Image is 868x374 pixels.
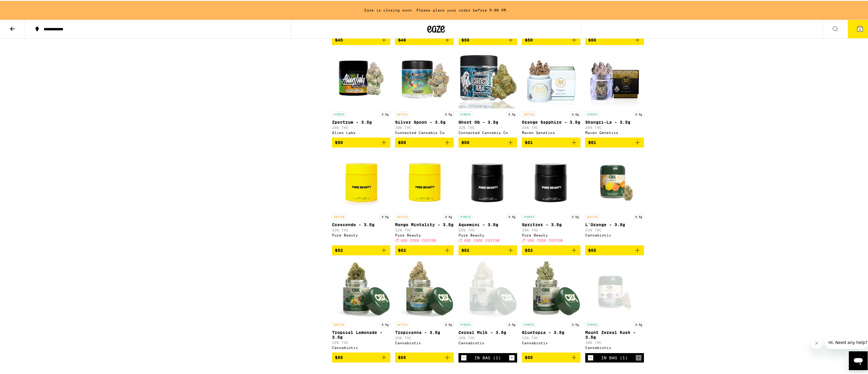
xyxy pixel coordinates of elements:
p: HYBRID [458,213,473,219]
button: Add to bag [585,137,644,147]
p: HYBRID [458,111,473,116]
p: 25% THC [332,340,391,344]
p: 3.5g [633,111,644,116]
p: 3.5g [570,213,581,219]
span: $50 [461,139,469,144]
img: Maven Genetics - Shangri-La - 3.5g [585,49,644,108]
button: Decrement [461,354,467,360]
p: 3.5g [633,213,644,219]
img: Connected Cannabis Co - Silver Spoon - 3.5g [395,49,454,108]
a: Open page for Crescendo - 3.5g from Pure Beauty [332,151,391,244]
button: Add to bag [395,352,454,362]
p: Ghost OG - 3.5g [458,119,517,124]
div: Cannabiotix [332,345,391,349]
div: Pure Beauty [332,232,391,236]
span: USE CODE COZY30 [464,238,499,241]
p: 3.5g [570,111,581,116]
div: Maven Genetics [522,130,581,134]
button: Add to bag [458,137,517,147]
span: $50 [335,139,343,144]
p: 3.5g [380,213,390,219]
img: Connected Cannabis Co - Ghost OG - 3.5g [458,49,517,108]
span: $52 [525,247,533,252]
p: SATIVA [585,213,599,219]
p: 3.5g [507,111,517,116]
button: Add to bag [332,34,391,44]
p: Crescendo - 3.5g [332,221,391,226]
p: 3.5g [443,321,454,326]
button: Add to bag [458,244,517,254]
button: Add to bag [395,34,454,44]
p: SATIVA [395,213,409,219]
button: Add to bag [458,34,517,44]
button: Add to bag [332,352,391,362]
div: Cannabiotix [522,340,581,344]
p: 29% THC [522,227,581,231]
p: HYBRID [332,111,346,116]
button: Increment [509,354,515,360]
a: Open page for Mount Zereal Kush - 3.5g from Cannabiotix [585,259,644,352]
p: HYBRID [585,111,599,116]
p: 32% THC [585,227,644,231]
span: 2 [859,27,861,30]
button: Add to bag [332,137,391,147]
iframe: Message from company [825,335,868,348]
p: Mango Mintality - 3.5g [395,221,454,226]
div: Pure Beauty [522,232,581,236]
p: 26% THC [395,335,454,339]
img: Maven Genetics - Orange Sapphire - 3.5g [522,49,581,108]
p: Tropical Lemonade - 3.5g [332,329,391,339]
div: Pure Beauty [395,232,454,236]
button: Increment [636,354,642,360]
span: $55 [335,354,343,359]
img: Alien Labs - Zpectrum - 3.5g [332,49,391,108]
div: Cannabiotix [585,345,644,349]
p: SATIVA [395,321,409,326]
span: $50 [588,37,596,42]
p: HYBRID [522,213,536,219]
span: $48 [398,37,406,42]
p: 33% THC [522,335,581,339]
span: $50 [398,139,406,144]
button: Add to bag [522,137,581,147]
img: Cannabiotix - Tropical Lemonade - 3.5g [332,259,391,318]
div: Connected Cannabis Co [395,130,454,134]
p: Gluetopia - 3.5g [522,329,581,334]
p: 3.5g [633,321,644,326]
a: Open page for Tropicanna - 3.5g from Cannabiotix [395,259,454,352]
p: Tropicanna - 3.5g [395,329,454,334]
p: 3.5g [443,213,454,219]
button: Add to bag [522,244,581,254]
p: 3.5g [380,321,390,326]
span: $52 [398,247,406,252]
p: Mount Zereal Kush - 3.5g [585,329,644,339]
img: Cannabiotix - Gluetopia - 3.5g [522,259,581,318]
p: Shangri-La - 3.5g [585,119,644,124]
p: Silver Spoon - 3.5g [395,119,454,124]
button: Add to bag [522,352,581,362]
iframe: Close message [811,336,823,348]
p: L'Orange - 3.5g [585,221,644,226]
div: Alien Labs [332,130,391,134]
div: Cannabiotix [395,340,454,344]
p: 3.5g [443,111,454,116]
button: Add to bag [395,244,454,254]
p: Orange Sapphire - 3.5g [522,119,581,124]
div: Cannabiotix [585,232,644,236]
a: Open page for Shangri-La - 3.5g from Maven Genetics [585,49,644,137]
p: HYBRID [585,321,599,326]
a: Open page for Tropical Lemonade - 3.5g from Cannabiotix [332,259,391,352]
p: 32% THC [458,125,517,129]
a: Open page for Ghost OG - 3.5g from Connected Cannabis Co [458,49,517,137]
img: Pure Beauty - Spritzer - 3.5g [522,151,581,210]
p: 30% THC [395,125,454,129]
p: 33% THC [332,227,391,231]
div: Cannabiotix [458,340,517,344]
a: Open page for Silver Spoon - 3.5g from Connected Cannabis Co [395,49,454,137]
div: Pure Beauty [458,232,517,236]
p: SATIVA [332,321,346,326]
a: Open page for Cereal Milk - 3.5g from Cannabiotix [458,259,517,352]
button: Decrement [588,354,594,360]
a: Open page for Mango Mintality - 3.5g from Pure Beauty [395,151,454,244]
